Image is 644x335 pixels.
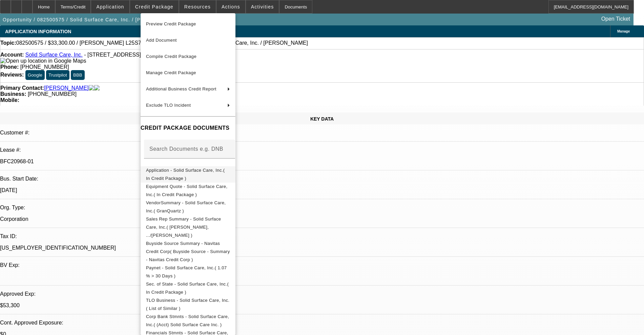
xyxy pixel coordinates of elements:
span: TLO Business - Solid Surface Care, Inc.( List of Similar ) [146,298,229,311]
mat-label: Search Documents e.g. DNB [149,146,223,152]
span: Manage Credit Package [146,70,196,75]
span: Application - Solid Surface Care, Inc.( In Credit Package ) [146,168,225,181]
span: Paynet - Solid Surface Care, Inc.( 1.07 % > 30 Days ) [146,265,227,278]
button: Paynet - Solid Surface Care, Inc.( 1.07 % > 30 Days ) [141,264,235,280]
span: VendorSummary - Solid Surface Care, Inc.( GranQuartz ) [146,200,226,213]
button: Equipment Quote - Solid Surface Care, Inc.( In Credit Package ) [141,183,235,199]
span: Sec. of State - Solid Surface Care, Inc.( In Credit Package ) [146,281,229,295]
span: Additional Business Credit Report [146,86,216,91]
span: Sales Rep Summary - Solid Surface Care, Inc.( [PERSON_NAME], .../[PERSON_NAME] ) [146,216,221,238]
span: Exclude TLO Incident [146,103,191,108]
span: Add Document [146,38,177,43]
button: Sales Rep Summary - Solid Surface Care, Inc.( Rustebakke, .../O'Connor, K... ) [141,215,235,239]
button: Sec. of State - Solid Surface Care, Inc.( In Credit Package ) [141,280,235,296]
button: VendorSummary - Solid Surface Care, Inc.( GranQuartz ) [141,199,235,215]
h4: CREDIT PACKAGE DOCUMENTS [141,124,235,132]
span: Buyside Source Summary - Navitas Credit Corp( Buyside Source - Summary - Navitas Credit Corp ) [146,241,230,262]
button: Application - Solid Surface Care, Inc.( In Credit Package ) [141,166,235,183]
span: Equipment Quote - Solid Surface Care, Inc.( In Credit Package ) [146,184,227,197]
span: Compile Credit Package [146,54,196,59]
span: Preview Credit Package [146,21,196,26]
span: Corp Bank Stmnts - Solid Surface Care, Inc.( (Acct) Solid Surface Care Inc. ) [146,314,229,327]
button: Corp Bank Stmnts - Solid Surface Care, Inc.( (Acct) Solid Surface Care Inc. ) [141,313,235,329]
button: Buyside Source Summary - Navitas Credit Corp( Buyside Source - Summary - Navitas Credit Corp ) [141,239,235,264]
button: TLO Business - Solid Surface Care, Inc.( List of Similar ) [141,296,235,313]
